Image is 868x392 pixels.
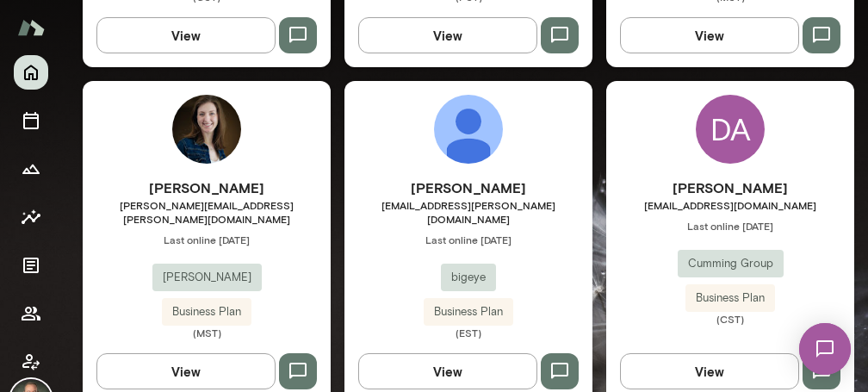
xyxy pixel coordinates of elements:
[17,11,45,44] img: Mento
[14,152,48,186] button: Growth Plan
[83,233,331,246] span: Last online [DATE]
[152,269,262,286] span: [PERSON_NAME]
[441,269,496,286] span: bigeye
[83,326,331,339] span: (MST)
[14,200,48,234] button: Insights
[96,353,276,389] button: View
[14,296,48,331] button: Members
[606,177,854,198] h6: [PERSON_NAME]
[696,95,765,164] div: DA
[606,219,854,233] span: Last online [DATE]
[344,198,592,226] span: [EMAIL_ADDRESS][PERSON_NAME][DOMAIN_NAME]
[344,177,592,198] h6: [PERSON_NAME]
[344,326,592,339] span: (EST)
[606,312,854,326] span: (CST)
[14,248,48,283] button: Documents
[14,55,48,90] button: Home
[358,353,537,389] button: View
[620,17,799,53] button: View
[434,95,503,164] img: Drew Stark
[424,303,513,320] span: Business Plan
[685,289,775,307] span: Business Plan
[678,255,784,272] span: Cumming Group
[358,17,537,53] button: View
[162,303,251,320] span: Business Plan
[14,345,48,379] button: Client app
[96,17,276,53] button: View
[172,95,241,164] img: Anna Chilstedt
[344,233,592,246] span: Last online [DATE]
[83,177,331,198] h6: [PERSON_NAME]
[606,198,854,212] span: [EMAIL_ADDRESS][DOMAIN_NAME]
[620,353,799,389] button: View
[14,103,48,138] button: Sessions
[83,198,331,226] span: [PERSON_NAME][EMAIL_ADDRESS][PERSON_NAME][DOMAIN_NAME]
